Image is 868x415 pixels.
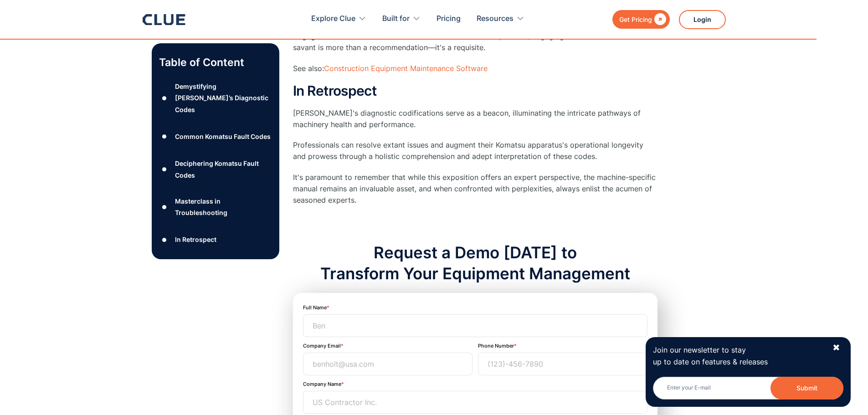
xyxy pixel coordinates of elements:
[382,5,421,33] div: Built for
[175,195,272,218] div: Masterclass in Troubleshooting
[293,31,657,53] p: In scenarios of unresolved complexities, engaging a certified Komatsu savant is more than a recom...
[324,64,488,73] a: Construction Equipment Maintenance Software
[293,172,657,206] p: It's paramount to remember that while this exposition offers an expert perspective, the machine-s...
[293,242,657,284] div: Request a Demo [DATE] to Transform Your Equipment Management
[478,353,647,375] input: (123)-456-7890
[159,195,272,218] a: ●Masterclass in Troubleshooting
[159,233,170,246] div: ●
[175,158,272,180] div: Deciphering Komatsu Fault Codes
[478,343,514,349] label: Phone Number
[612,10,670,29] a: Get Pricing
[437,5,461,33] a: Pricing
[303,343,341,349] label: Company Email
[303,304,327,311] label: Full Name
[175,234,216,245] div: In Retrospect
[770,377,843,400] button: Submit
[293,63,657,74] p: See also:
[159,55,272,70] p: Table of Content
[477,5,514,33] div: Resources
[311,5,366,33] div: Explore Clue
[159,163,170,176] div: ●
[382,5,410,33] div: Built for
[832,342,840,354] div: ✖
[303,314,647,337] input: Ben
[293,139,657,162] p: Professionals can resolve extant issues and augment their Komatsu apparatus's operational longevi...
[159,233,272,246] a: ●In Retrospect
[159,130,272,143] a: ●Common Komatsu Fault Codes
[619,14,652,25] div: Get Pricing
[477,5,524,33] div: Resources
[303,353,473,375] input: benholt@usa.com
[175,131,271,142] div: Common Komatsu Fault Codes
[303,391,647,414] input: US Contractor Inc.
[159,200,170,214] div: ●
[293,108,657,130] p: [PERSON_NAME]'s diagnostic codifications serve as a beacon, illuminating the intricate pathways o...
[653,377,843,400] input: Enter your E-mail
[679,10,726,29] a: Login
[652,14,666,25] div: 
[175,81,272,115] div: Demystifying [PERSON_NAME]’s Diagnostic Codes
[159,81,272,115] a: ●Demystifying [PERSON_NAME]’s Diagnostic Codes
[159,91,170,105] div: ●
[653,344,824,367] p: Join our newsletter to stay up to date on features & releases
[293,83,657,98] h2: In Retrospect
[311,5,355,33] div: Explore Clue
[159,158,272,180] a: ●Deciphering Komatsu Fault Codes
[303,381,341,387] label: Company Name
[159,130,170,143] div: ●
